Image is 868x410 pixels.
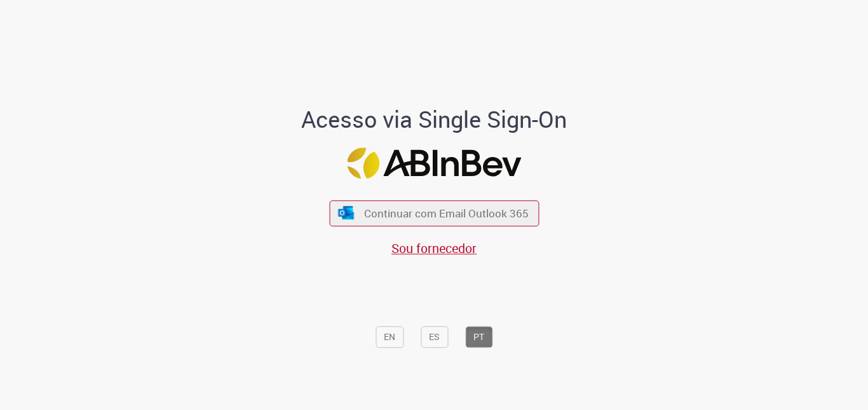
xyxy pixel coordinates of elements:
a: Sou fornecedor [391,240,477,257]
button: EN [376,326,403,348]
span: Continuar com Email Outlook 365 [364,206,529,221]
h1: Acesso via Single Sign-On [258,107,611,132]
button: ES [421,326,448,348]
img: ícone Azure/Microsoft 360 [337,206,355,219]
button: ícone Azure/Microsoft 360 Continuar com Email Outlook 365 [329,200,539,226]
img: Logo ABInBev [347,147,521,179]
button: PT [465,326,492,348]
